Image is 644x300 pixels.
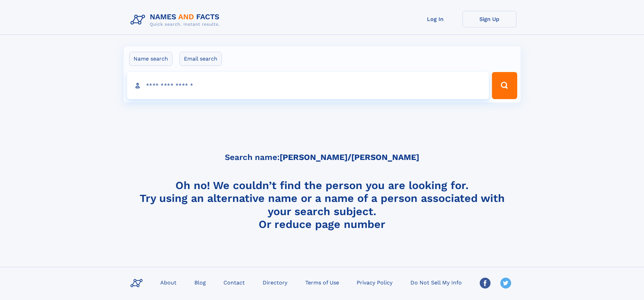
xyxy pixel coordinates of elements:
a: Log In [408,11,462,27]
img: Twitter [500,278,511,289]
input: search input [127,72,489,99]
a: Sign Up [462,11,517,27]
img: Facebook [480,278,491,289]
a: Privacy Policy [354,277,395,287]
a: About [158,277,179,287]
h5: Search name: [225,153,419,162]
a: Do Not Sell My Info [408,277,464,287]
label: Name search [129,52,172,66]
a: Blog [192,277,209,287]
img: Logo Names and Facts [128,11,225,29]
h4: Oh no! We couldn’t find the person you are looking for. Try using an alternative name or a name o... [128,179,517,230]
a: Contact [221,277,247,287]
label: Email search [180,52,222,66]
button: Search Button [492,72,517,99]
b: [PERSON_NAME]/[PERSON_NAME] [280,153,419,162]
a: Terms of Use [303,277,342,287]
a: Directory [260,277,290,287]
